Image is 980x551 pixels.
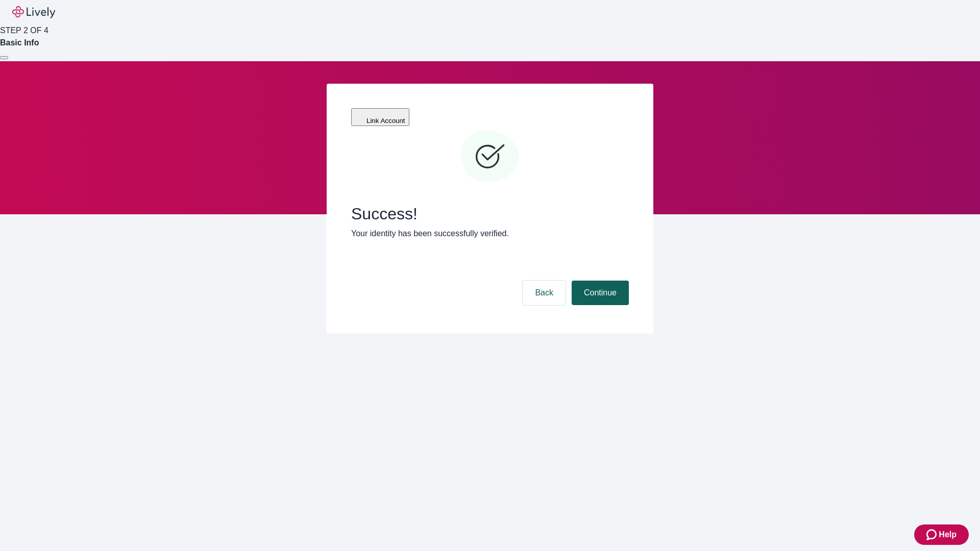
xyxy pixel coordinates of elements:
span: Help [939,529,957,541]
button: Zendesk support iconHelp [914,524,969,545]
button: Continue [572,281,629,305]
span: Success! [351,204,629,223]
svg: Zendesk support icon [926,529,939,541]
button: Link Account [351,108,409,126]
p: Your identity has been successfully verified. [351,228,629,240]
svg: Checkmark icon [459,127,521,188]
button: Back [523,281,566,305]
img: Lively [12,6,55,18]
